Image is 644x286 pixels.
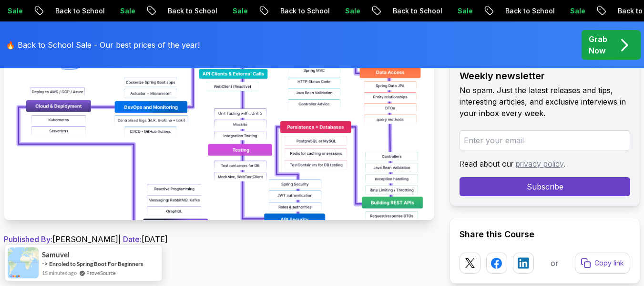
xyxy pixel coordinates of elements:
p: Back to School [272,6,337,16]
a: privacy policy [516,159,563,169]
span: Samuvel [42,251,70,259]
p: 🔥 Back to School Sale - Our best prices of the year! [6,39,200,51]
button: Copy link [575,253,630,274]
p: Copy link [594,258,624,268]
p: [PERSON_NAME] | [DATE] [4,233,434,245]
span: 15 minutes ago [42,269,77,277]
p: Sale [112,6,143,16]
p: No spam. Just the latest releases and tips, interesting articles, and exclusive interviews in you... [460,85,630,119]
img: provesource social proof notification image [8,247,39,278]
a: ProveSource [86,269,116,277]
h2: Share this Course [460,228,630,241]
p: or [551,257,559,269]
a: Enroled to Spring Boot For Beginners [49,260,143,267]
span: Published By: [4,234,52,244]
p: Sale [450,6,480,16]
p: Sale [562,6,593,16]
h2: Introduction [4,264,434,279]
p: Grab Now [589,33,607,56]
p: Back to School [497,6,562,16]
p: Read about our . [460,158,630,169]
input: Enter your email [460,130,630,150]
span: Date: [123,234,142,244]
img: Spring Boot Roadmap 2025: The Complete Guide for Backend Developers thumbnail [4,5,434,220]
p: Back to School [47,6,112,16]
h2: Weekly newsletter [460,69,630,83]
p: Sale [225,6,255,16]
p: Back to School [385,6,450,16]
p: Back to School [160,6,225,16]
button: Subscribe [460,177,630,196]
p: Sale [337,6,368,16]
span: -> [42,260,48,267]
